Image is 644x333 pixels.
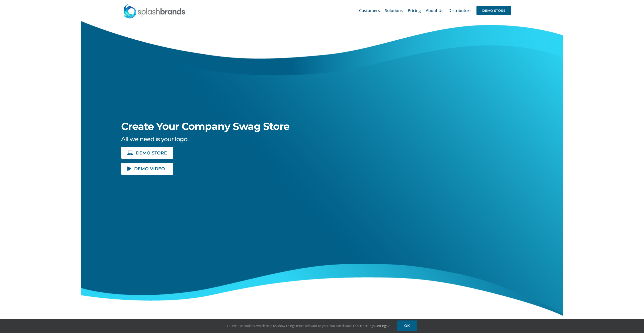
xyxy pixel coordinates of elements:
[121,135,188,143] span: All we need is your logo.
[385,9,403,13] span: Solutions
[397,320,417,331] a: OK
[123,4,186,19] img: SplashBrands.com Logo
[476,6,511,15] span: DEMO STORE
[359,3,511,19] nav: Main Menu
[408,9,421,13] span: Pricing
[426,9,443,13] span: About Us
[375,323,389,328] a: Settings
[408,3,421,19] a: Pricing
[448,3,471,19] a: Distributors
[136,151,167,155] span: DEMO STORE
[359,9,380,13] span: Customers
[227,323,389,328] span: Hi! We use cookies, which help us show things more relevant to you. You can disable this in setti...
[448,9,471,13] span: Distributors
[121,120,289,132] span: Create Your Company Swag Store
[134,166,165,171] span: DEMO VIDEO
[359,3,380,19] a: Customers
[121,147,173,159] a: DEMO STORE
[476,3,511,19] a: DEMO STORE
